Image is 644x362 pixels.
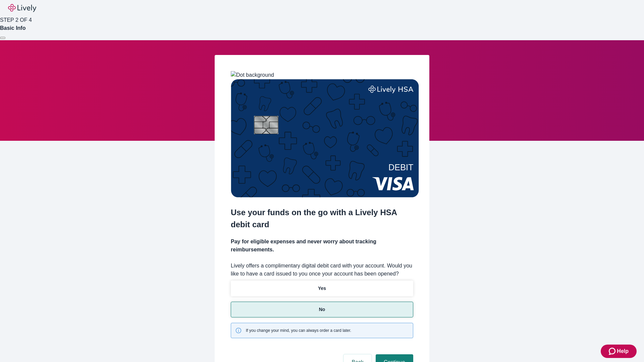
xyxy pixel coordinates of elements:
h4: Pay for eligible expenses and never worry about tracking reimbursements. [231,238,413,254]
img: Lively [8,4,36,12]
img: Dot background [231,71,274,79]
label: Lively offers a complimentary digital debit card with your account. Would you like to have a card... [231,262,413,278]
span: If you change your mind, you can always order a card later. [246,327,351,334]
button: No [231,302,413,317]
button: Yes [231,281,413,296]
svg: Zendesk support icon [609,347,617,355]
span: Help [617,347,629,355]
p: No [319,306,325,313]
p: Yes [318,285,326,292]
button: Zendesk support iconHelp [601,345,637,358]
img: Debit card [231,79,419,197]
h2: Use your funds on the go with a Lively HSA debit card [231,206,413,231]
